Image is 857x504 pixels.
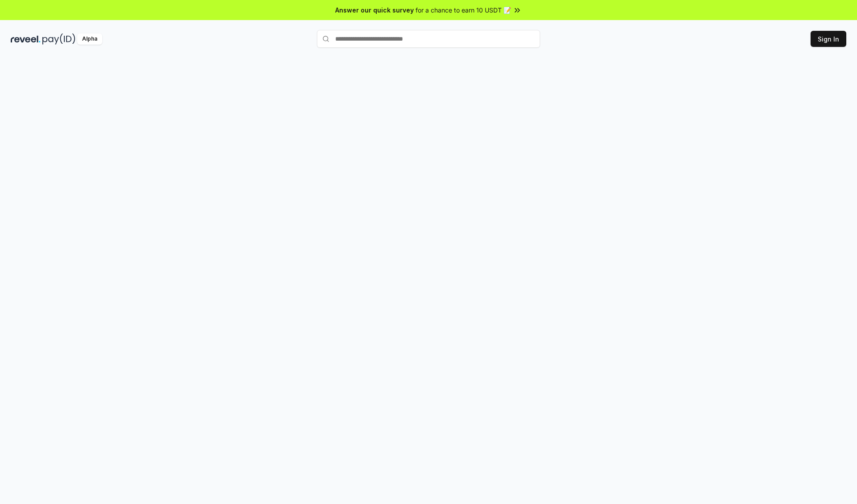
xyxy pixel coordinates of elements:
img: reveel_dark [11,33,41,45]
img: pay_id [42,33,75,45]
button: Sign In [811,31,846,47]
span: for a chance to earn 10 USDT 📝 [416,5,511,15]
div: Alpha [77,33,102,45]
span: Answer our quick survey [335,5,414,15]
